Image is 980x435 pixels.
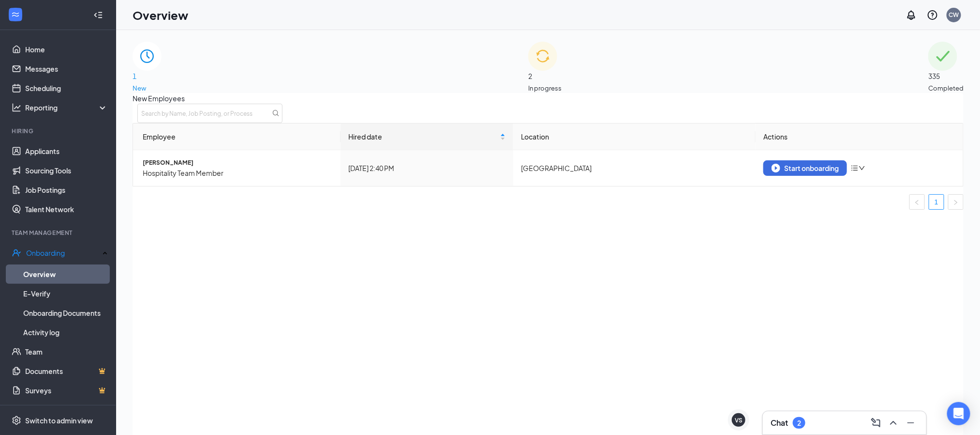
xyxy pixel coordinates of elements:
[886,415,901,431] button: ChevronUp
[25,59,108,78] a: Messages
[513,150,756,186] td: [GEOGRAPHIC_DATA]
[25,78,108,98] a: Scheduling
[851,164,859,172] span: bars
[763,160,847,176] button: Start onboarding
[928,71,964,81] span: 335
[25,161,108,180] a: Sourcing Tools
[528,83,562,93] span: In progress
[528,71,562,81] span: 2
[143,168,333,178] span: Hospitality Team Member
[25,416,93,425] div: Switch to admin view
[25,381,108,400] a: SurveysCrown
[23,323,108,342] a: Activity log
[12,229,106,237] div: Team Management
[929,195,944,209] a: 1
[870,417,882,429] svg: ComposeMessage
[772,164,839,172] div: Start onboarding
[12,416,21,425] svg: Settings
[25,200,108,219] a: Talent Network
[12,248,21,258] svg: UserCheck
[868,415,884,431] button: ComposeMessage
[26,248,100,258] div: Onboarding
[859,165,865,171] span: down
[905,417,917,429] svg: Minimize
[25,342,108,361] a: Team
[25,180,108,200] a: Job Postings
[948,194,964,210] li: Next Page
[25,103,108,112] div: Reporting
[23,264,108,284] a: Overview
[949,11,959,19] div: CW
[348,163,505,173] div: [DATE] 2:40 PM
[25,141,108,161] a: Applicants
[914,200,920,205] span: left
[909,194,925,210] li: Previous Page
[133,71,162,81] span: 1
[953,200,959,205] span: right
[928,83,964,93] span: Completed
[513,124,756,150] th: Location
[133,83,162,93] span: New
[23,303,108,323] a: Onboarding Documents
[947,402,970,425] div: Open Intercom Messenger
[11,10,20,19] svg: WorkstreamLogo
[888,417,899,429] svg: ChevronUp
[771,418,788,428] h3: Chat
[348,131,498,142] span: Hired date
[906,9,917,21] svg: Notifications
[143,158,333,168] span: [PERSON_NAME]
[133,7,188,23] h1: Overview
[25,40,108,59] a: Home
[23,284,108,303] a: E-Verify
[133,93,964,104] span: New Employees
[909,194,925,210] button: left
[948,194,964,210] button: right
[929,194,944,210] li: 1
[133,124,341,150] th: Employee
[93,10,103,20] svg: Collapse
[903,415,919,431] button: Minimize
[25,361,108,381] a: DocumentsCrown
[756,124,963,150] th: Actions
[797,419,801,427] div: 2
[735,416,742,424] div: VS
[12,103,21,112] svg: Analysis
[137,104,282,123] input: Search by Name, Job Posting, or Process
[12,127,106,135] div: Hiring
[927,9,938,21] svg: QuestionInfo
